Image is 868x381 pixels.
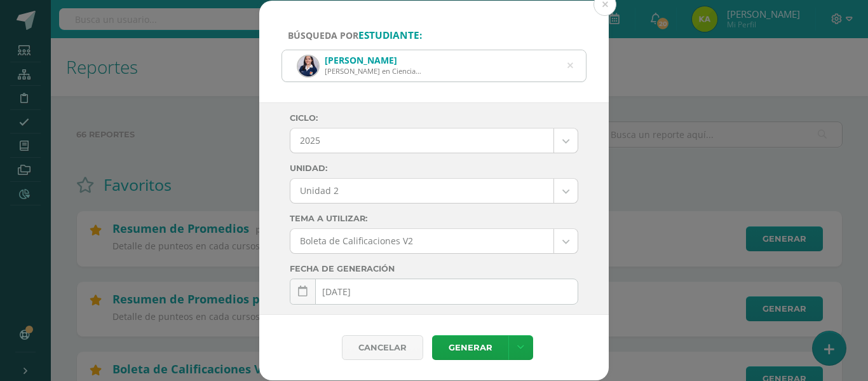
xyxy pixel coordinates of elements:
[300,128,544,153] span: 2025
[300,229,544,253] span: Boleta de Calificaciones V2
[290,279,578,304] input: Fecha de generación
[358,29,422,42] strong: estudiante:
[342,335,423,360] div: Cancelar
[290,264,578,274] label: Fecha de generación
[290,229,578,253] a: Boleta de Calificaciones V2
[288,29,422,41] span: Búsqueda por
[290,179,578,203] a: Unidad 2
[298,56,318,76] img: 2d846379f03ebe82ef7bc4fec79bba82.png
[290,163,578,173] label: Unidad:
[300,179,544,203] span: Unidad 2
[290,113,578,123] label: Ciclo:
[282,50,586,81] input: ej. Nicholas Alekzander, etc.
[432,335,508,360] a: Generar
[325,66,423,76] div: [PERSON_NAME] en Ciencias y Letras 2019271
[325,54,423,66] div: [PERSON_NAME]
[290,214,578,223] label: Tema a Utilizar:
[290,128,578,153] a: 2025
